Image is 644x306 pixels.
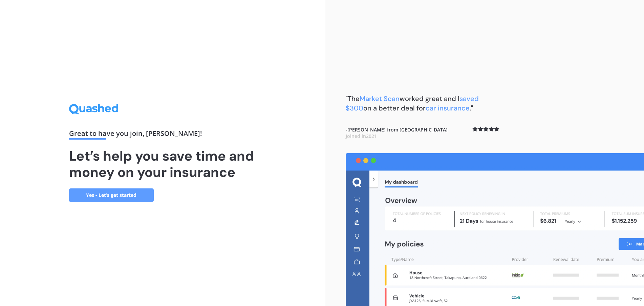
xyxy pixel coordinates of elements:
div: Great to have you join , [PERSON_NAME] ! [69,130,257,140]
span: car insurance [426,104,470,113]
b: - [PERSON_NAME] from [GEOGRAPHIC_DATA] [346,126,448,140]
span: Market Scan [360,94,400,103]
a: Yes - Let’s get started [69,188,154,202]
img: dashboard.webp [346,153,644,306]
span: saved $300 [346,94,479,113]
h1: Let’s help you save time and money on your insurance [69,148,257,180]
span: Joined in 2021 [346,133,377,139]
b: "The worked great and I on a better deal for ." [346,94,479,113]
